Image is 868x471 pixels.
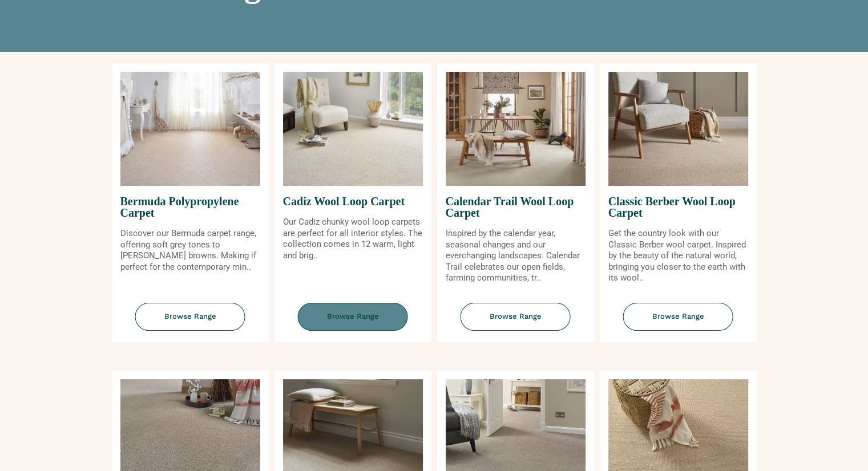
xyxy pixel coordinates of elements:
p: Get the country look with our Classic Berber wool carpet. Inspired by the beauty of the natural w... [608,228,748,284]
p: Our Cadiz chunky wool loop carpets are perfect for all interior styles. The collection comes in 1... [283,217,423,261]
p: Discover our Bermuda carpet range, offering soft grey tones to [PERSON_NAME] browns. Making if pe... [120,228,260,273]
a: Browse Range [437,303,594,342]
span: Browse Range [461,303,571,331]
a: Browse Range [274,303,431,342]
span: Browse Range [135,303,245,331]
span: Cadiz Wool Loop Carpet [283,186,423,217]
span: Browse Range [623,303,733,331]
span: Calendar Trail Wool Loop Carpet [446,186,586,228]
span: Classic Berber Wool Loop Carpet [608,186,748,228]
img: Classic Berber Wool Loop Carpet [608,72,748,186]
img: Cadiz Wool Loop Carpet [283,72,423,186]
span: Browse Range [298,303,408,331]
a: Browse Range [112,303,269,342]
img: Calendar Trail Wool Loop Carpet [446,72,586,186]
p: Inspired by the calendar year, seasonal changes and our everchanging landscapes. Calendar Trail c... [446,228,586,284]
span: Bermuda Polypropylene Carpet [120,186,260,228]
a: Browse Range [600,303,757,342]
img: Bermuda Polypropylene Carpet [120,72,260,186]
